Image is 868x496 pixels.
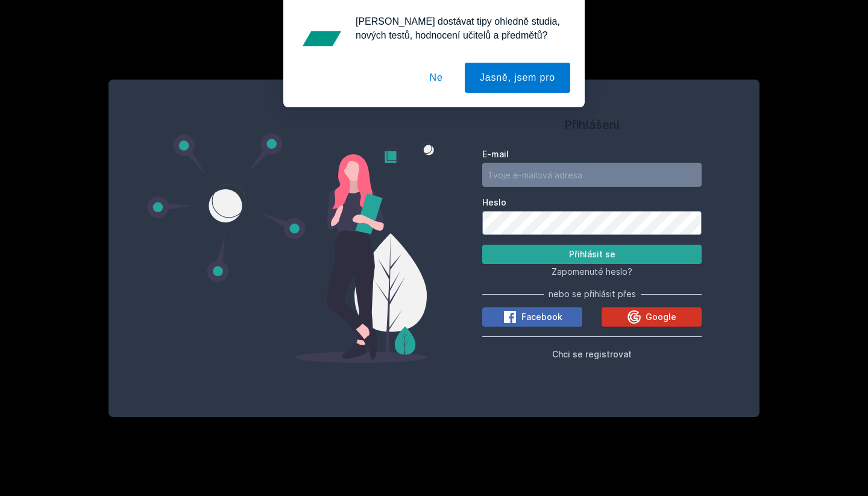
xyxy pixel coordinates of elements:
[346,14,570,42] div: [PERSON_NAME] dostávat tipy ohledně studia, nových testů, hodnocení učitelů a předmětů?
[482,245,702,264] button: Přihlásit se
[552,347,632,361] button: Chci se registrovat
[482,116,702,134] h1: Přihlášení
[521,311,562,323] span: Facebook
[482,196,702,209] label: Heslo
[602,307,702,327] button: Google
[465,63,570,93] button: Jasně, jsem pro
[482,163,702,187] input: Tvoje e-mailová adresa
[415,63,458,93] button: Ne
[482,307,582,327] button: Facebook
[549,288,636,300] span: nebo se přihlásit přes
[646,311,676,323] span: Google
[482,148,702,160] label: E-mail
[552,349,632,359] span: Chci se registrovat
[298,14,346,63] img: notification icon
[552,266,632,277] span: Zapomenuté heslo?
